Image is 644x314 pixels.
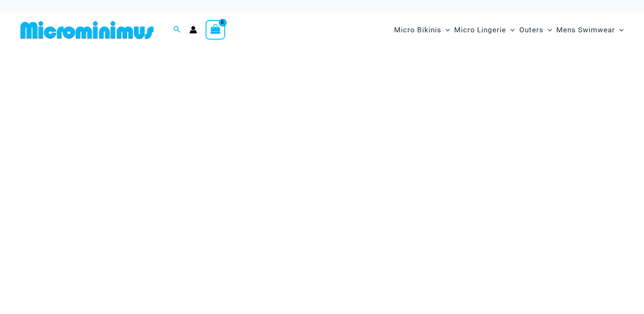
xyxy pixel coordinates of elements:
[441,19,450,41] span: Menu Toggle
[189,26,197,34] a: Account icon link
[519,19,544,41] span: Outers
[173,25,181,35] a: Search icon link
[391,16,627,44] nav: Site Navigation
[615,19,624,41] span: Menu Toggle
[517,17,554,43] a: OutersMenu ToggleMenu Toggle
[506,19,515,41] span: Menu Toggle
[392,17,452,43] a: Micro BikinisMenu ToggleMenu Toggle
[17,20,157,40] img: MM SHOP LOGO FLAT
[452,17,517,43] a: Micro LingerieMenu ToggleMenu Toggle
[544,19,552,41] span: Menu Toggle
[556,19,615,41] span: Mens Swimwear
[454,19,506,41] span: Micro Lingerie
[394,19,441,41] span: Micro Bikinis
[554,17,626,43] a: Mens SwimwearMenu ToggleMenu Toggle
[206,20,225,40] a: View Shopping Cart, empty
